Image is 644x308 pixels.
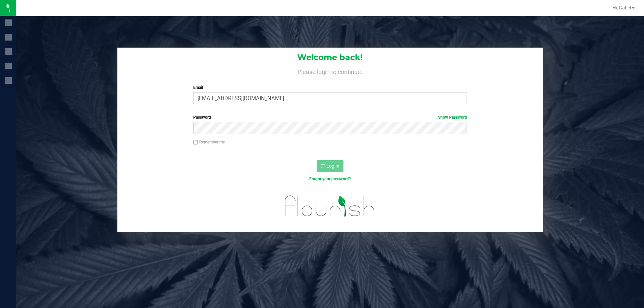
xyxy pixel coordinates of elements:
[326,163,339,169] span: Log In
[117,67,543,75] h4: Please login to continue.
[438,115,467,120] a: Show Password
[117,53,543,62] h1: Welcome back!
[317,160,343,172] button: Log In
[193,84,467,90] label: Email
[193,140,198,145] input: Remember me
[612,5,631,10] span: Hi, Gabe!
[193,139,225,145] label: Remember me
[193,115,211,120] span: Password
[309,177,351,181] a: Forgot your password?
[277,189,383,223] img: flourish_logo.svg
